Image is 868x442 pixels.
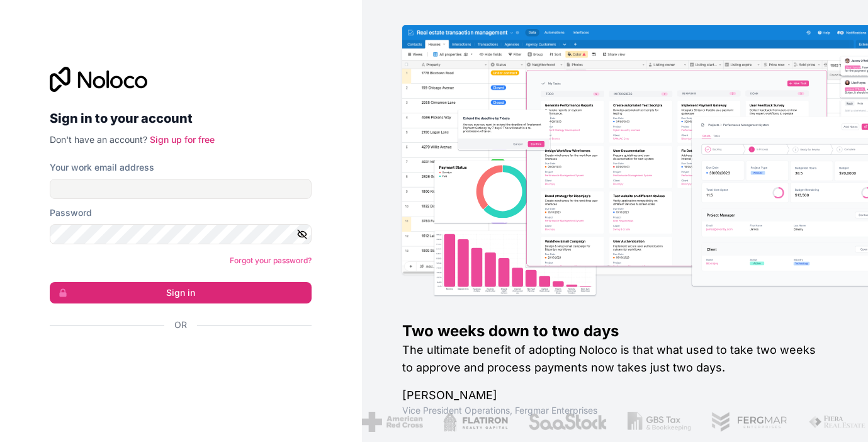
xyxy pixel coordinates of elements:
[402,387,828,404] h1: [PERSON_NAME]
[50,134,147,145] span: Don't have an account?
[50,207,92,219] label: Password
[402,341,828,377] h2: The ultimate benefit of adopting Noloco is that what used to take two weeks to approve and proces...
[808,412,867,432] img: /assets/fiera-fwj2N5v4.png
[442,412,508,432] img: /assets/flatiron-C8eUkumj.png
[711,412,788,432] img: /assets/fergmar-CudnrXN5.png
[50,224,312,244] input: Password
[174,319,187,331] span: Or
[50,107,312,130] h2: Sign in to your account
[402,321,828,341] h1: Two weeks down to two days
[402,404,828,417] h1: Vice President Operations , Fergmar Enterprises
[230,256,312,265] a: Forgot your password?
[627,412,691,432] img: /assets/gbstax-C-GtDUiK.png
[50,179,312,199] input: Email address
[361,412,422,432] img: /assets/american-red-cross-BAupjrZR.png
[50,282,312,303] button: Sign in
[150,134,215,145] a: Sign up for free
[528,412,607,432] img: /assets/saastock-C6Zbiodz.png
[50,161,154,174] label: Your work email address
